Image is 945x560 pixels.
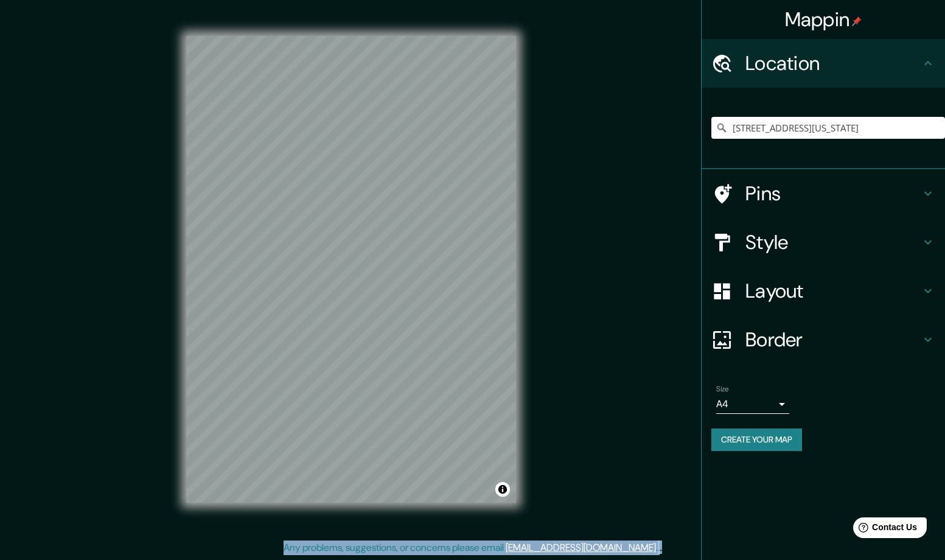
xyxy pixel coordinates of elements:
[702,169,945,218] div: Pins
[837,513,932,547] iframe: Help widget launcher
[495,482,510,497] button: Toggle attribution
[284,541,658,555] p: Any problems, suggestions, or concerns please email .
[745,230,921,254] h4: Style
[716,394,789,414] div: A4
[658,541,660,555] div: .
[506,541,656,554] a: [EMAIL_ADDRESS][DOMAIN_NAME]
[702,315,945,364] div: Border
[745,279,921,303] h4: Layout
[702,39,945,88] div: Location
[716,384,729,394] label: Size
[785,7,862,32] h4: Mappin
[711,429,802,451] button: Create your map
[745,51,921,75] h4: Location
[711,117,945,139] input: Pick your city or area
[745,181,921,206] h4: Pins
[186,36,516,503] canvas: Map
[745,327,921,352] h4: Border
[852,16,862,26] img: pin-icon.png
[660,541,662,555] div: .
[702,218,945,267] div: Style
[702,267,945,315] div: Layout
